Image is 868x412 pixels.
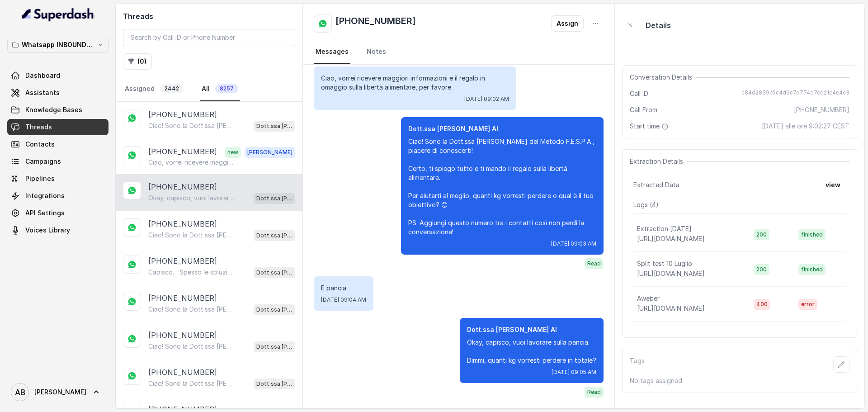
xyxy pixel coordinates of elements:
p: Dott.ssa [PERSON_NAME] AI [408,124,596,133]
a: Assistants [7,85,108,101]
p: Logs ( 4 ) [633,200,846,209]
span: new [225,147,241,158]
span: Extracted Data [633,180,679,189]
a: Threads [7,119,108,135]
span: Call ID [630,89,648,98]
nav: Tabs [314,40,604,64]
span: Threads [25,123,52,132]
p: test [637,329,649,338]
span: Assistants [25,88,60,97]
h2: [PHONE_NUMBER] [335,14,416,33]
p: No tags assigned [630,376,849,385]
span: finished [798,229,826,240]
span: Integrations [25,191,65,200]
p: Ciao! Sono la Dott.ssa [PERSON_NAME] del Metodo F.E.S.P.A., piacere di conoscerti! Certo, ti spie... [148,121,235,130]
span: Conversation Details [630,73,696,82]
span: [URL][DOMAIN_NAME] [637,235,705,242]
a: All8257 [200,77,240,101]
p: Dott.ssa [PERSON_NAME] AI [256,305,292,314]
span: [DATE] 09:05 AM [552,369,596,376]
p: Dott.ssa [PERSON_NAME] AI [256,231,292,240]
span: Campaigns [25,157,61,166]
p: Ciao! Sono la Dott.ssa [PERSON_NAME] del Metodo F.E.S.P.A., piacere di conoscerti! Certo, ti spie... [148,231,235,240]
span: [URL][DOMAIN_NAME] [637,270,705,277]
a: Dashboard [7,67,108,84]
a: Knowledge Bases [7,102,108,118]
a: Notes [365,40,388,64]
span: Start time [630,122,670,131]
span: [PERSON_NAME] [34,388,86,397]
p: Dott.ssa [PERSON_NAME] AI [256,122,292,131]
p: E pancia [321,284,366,293]
p: Ciao! Sono la Dott.ssa [PERSON_NAME] del Metodo F.E.S.P.A., piacere di conoscerti! Certo, ti spie... [148,305,235,314]
a: Assigned2442 [123,77,185,101]
a: Integrations [7,188,108,204]
a: Messages [314,40,350,64]
p: Dott.ssa [PERSON_NAME] AI [256,342,292,351]
button: Whatsapp INBOUND Workspace [7,37,108,53]
p: Okay, capisco, vuoi lavorare sulla pancia. Dimmi, quanti kg vorresti perdere in totale? [148,194,235,203]
p: Ciao! Sono la Dott.ssa [PERSON_NAME] del Metodo F.E.S.P.A., piacere di conoscerti! Certo, ti spie... [148,379,235,388]
p: [PHONE_NUMBER] [148,181,217,192]
a: Pipelines [7,170,108,187]
p: Whatsapp INBOUND Workspace [22,39,94,50]
a: [PERSON_NAME] [7,379,108,405]
p: [PHONE_NUMBER] [148,109,217,120]
p: Tags [630,356,645,373]
p: Ciao, vorrei ricevere maggiori informazioni e il regalo in omaggio sulla libertà alimentare, per ... [148,158,235,167]
span: c84d2839e5c4d9c7d774d7ed21c4e4c3 [741,89,849,98]
button: view [820,177,846,193]
span: 8257 [215,84,238,93]
span: [DATE] 09:03 AM [551,240,596,247]
span: [URL][DOMAIN_NAME] [637,304,705,312]
span: 200 [754,264,769,275]
p: Dott.ssa [PERSON_NAME] AI [256,194,292,203]
span: [DATE] alle ore 9:02:27 CEST [762,122,849,131]
p: Ciao! Sono la Dott.ssa [PERSON_NAME] del Metodo F.E.S.P.A., piacere di conoscerti! Certo, ti spie... [148,342,235,351]
p: Dott.ssa [PERSON_NAME] AI [256,268,292,277]
span: Read [585,387,604,398]
span: [DATE] 09:02 AM [464,95,509,103]
img: light.svg [22,7,94,22]
span: [PHONE_NUMBER] [794,105,849,114]
a: API Settings [7,205,108,221]
span: 2442 [160,84,184,93]
span: Pipelines [25,174,55,183]
span: Contacts [25,140,55,149]
a: Contacts [7,136,108,152]
text: AB [15,388,25,397]
a: Campaigns [7,153,108,170]
button: (0) [123,53,152,70]
p: Capisco… Spesso le soluzioni tradizionali fanno rallentare il metabolismo e portano a ingrassare ... [148,268,235,277]
span: Read [585,258,604,269]
p: Ciao, vorrei ricevere maggiori informazioni e il regalo in omaggio sulla libertà alimentare, per ... [321,74,509,92]
p: [PHONE_NUMBER] [148,256,217,266]
span: 200 [754,229,769,240]
p: [PHONE_NUMBER] [148,146,217,158]
p: Ciao! Sono la Dott.ssa [PERSON_NAME] del Metodo F.E.S.P.A., piacere di conoscerti! Certo, ti spie... [408,137,596,237]
span: Call From [630,105,657,114]
a: Voices Library [7,222,108,238]
p: Extraction [DATE] [637,224,692,233]
p: [PHONE_NUMBER] [148,218,217,229]
p: Okay, capisco, vuoi lavorare sulla pancia. Dimmi, quanti kg vorresti perdere in totale? [467,338,596,365]
span: finished [798,264,826,275]
span: Dashboard [25,71,60,80]
p: Aweber [637,294,660,303]
span: Knowledge Bases [25,105,82,114]
button: Assign [551,15,584,32]
input: Search by Call ID or Phone Number [123,29,295,46]
span: API Settings [25,208,65,218]
h2: Threads [123,11,295,22]
span: 400 [754,299,770,310]
span: [DATE] 09:04 AM [321,296,366,303]
span: Voices Library [25,226,70,235]
p: [PHONE_NUMBER] [148,293,217,303]
nav: Tabs [123,77,295,101]
p: Details [646,20,671,31]
p: Dott.ssa [PERSON_NAME] AI [256,379,292,388]
span: Extraction Details [630,157,687,166]
p: [PHONE_NUMBER] [148,330,217,341]
span: [PERSON_NAME] [245,147,295,158]
p: Dott.ssa [PERSON_NAME] AI [467,325,596,334]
